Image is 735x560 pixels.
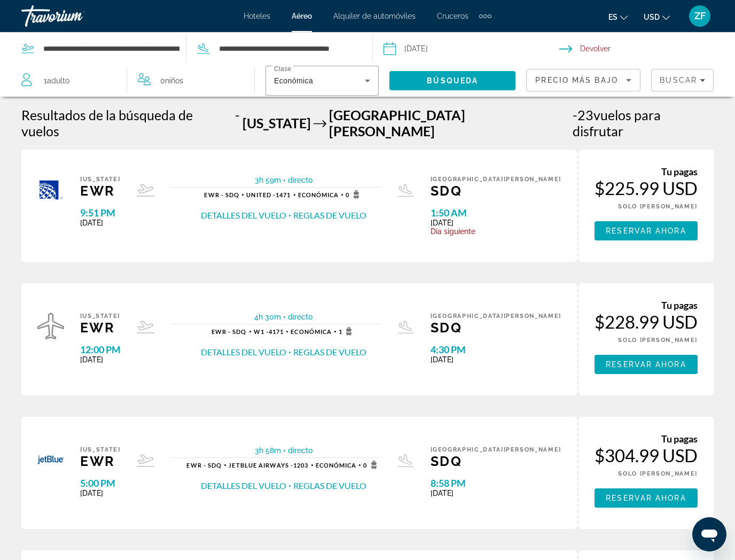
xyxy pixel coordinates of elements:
button: Filters [651,69,714,91]
button: Detalles del vuelo [201,346,286,358]
button: Reservar ahora [595,221,698,240]
span: [GEOGRAPHIC_DATA][PERSON_NAME] [431,313,562,320]
span: SDQ [431,183,562,199]
span: 0 [363,461,380,469]
span: EWR - SDQ [186,462,222,469]
button: Extra navigation items [479,7,491,25]
span: 9:51 PM [80,207,121,219]
span: 4171 [254,328,284,335]
span: 1471 [246,191,291,198]
span: 3h 58m [255,446,281,455]
button: Reglas de vuelo [293,346,366,358]
span: 23 [573,107,593,123]
button: Select return date [559,33,735,65]
span: Económica [291,328,332,335]
button: Reglas de vuelo [293,480,366,492]
span: directo [288,313,312,321]
span: 1 [44,73,69,88]
span: EWR - SDQ [204,191,239,198]
span: [DATE] [80,219,121,227]
a: Travorium [21,2,128,30]
span: SOLO [PERSON_NAME] [618,203,698,210]
span: Adulto [47,76,69,85]
span: SOLO [PERSON_NAME] [618,470,698,477]
span: 5:00 PM [80,477,121,489]
div: Tu pagas [595,433,698,445]
span: [DATE] [431,219,562,227]
span: Reservar ahora [606,360,686,369]
span: Precio más bajo [535,76,618,84]
span: 4:30 PM [431,344,562,355]
span: EWR [80,453,121,469]
span: Reservar ahora [606,494,686,502]
button: Search [389,71,515,90]
a: Reservar ahora [595,355,698,374]
button: Select depart date [384,33,559,65]
button: Reglas de vuelo [293,209,366,221]
span: SDQ [431,320,562,336]
span: [GEOGRAPHIC_DATA][PERSON_NAME] [329,107,570,139]
span: JetBlue Airways - [229,462,293,469]
span: EWR - SDQ [212,328,247,335]
span: Búsqueda [427,76,478,85]
span: SDQ [431,453,562,469]
mat-select: Sort by [535,74,631,87]
span: [US_STATE] [80,446,121,453]
iframe: Botón para iniciar la ventana de mensajería [692,517,726,551]
span: [US_STATE] [243,115,311,131]
a: Cruceros [437,12,468,20]
span: [GEOGRAPHIC_DATA][PERSON_NAME] [431,176,562,183]
span: W1 - [254,328,269,335]
span: 3h 59m [255,176,281,184]
div: $228.99 USD [595,311,698,332]
span: USD [644,13,660,21]
span: Reservar ahora [606,227,686,235]
span: Económica [316,462,357,469]
h1: Resultados de la búsqueda de vuelos [21,107,232,139]
span: 12:00 PM [80,344,121,355]
span: 8:58 PM [431,477,562,489]
span: [DATE] [80,489,121,497]
span: directo [288,176,312,184]
span: vuelos para disfrutar [573,107,661,139]
span: Niños [165,76,183,85]
span: Día siguiente [431,227,562,236]
span: 1 [339,327,355,336]
span: EWR [80,320,121,336]
span: [GEOGRAPHIC_DATA][PERSON_NAME] [431,446,562,453]
span: directo [288,446,312,455]
span: - [235,107,240,139]
button: User Menu [686,5,714,27]
button: Detalles del vuelo [201,480,286,492]
a: Hoteles [244,12,270,20]
span: 1203 [229,462,308,469]
div: $225.99 USD [595,177,698,199]
button: Reservar ahora [595,488,698,508]
span: Económica [274,76,313,85]
span: Buscar [660,76,697,84]
div: $304.99 USD [595,445,698,466]
button: Travelers: 1 adult, 0 children [11,65,254,97]
img: Airline logo [37,313,64,339]
span: ZF [694,11,706,21]
span: - [573,107,577,123]
button: Change currency [644,9,670,25]
span: 0 [346,190,362,199]
span: [DATE] [431,355,562,364]
a: Aéreo [292,12,312,20]
span: 1:50 AM [431,207,562,219]
span: [DATE] [80,355,121,364]
a: Alquiler de automóviles [333,12,416,20]
div: Tu pagas [595,299,698,311]
mat-label: Clase [274,66,292,73]
button: Change language [608,9,628,25]
div: Tu pagas [595,166,698,177]
img: Airline logo [37,176,64,203]
span: es [608,13,617,21]
span: Económica [298,191,339,198]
